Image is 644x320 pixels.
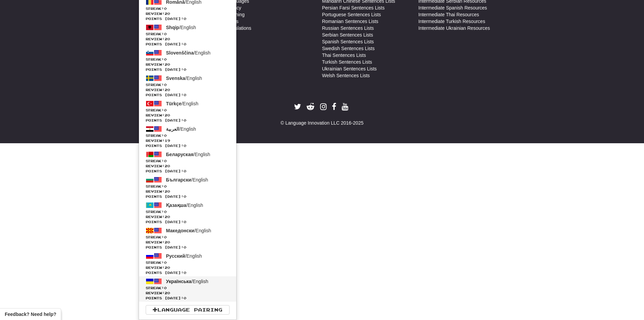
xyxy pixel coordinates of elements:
a: Slovenščina/EnglishStreak:0 Review:20Points [DATE]:0 [139,48,236,73]
a: Welsh Sentences Lists [322,72,370,79]
span: Review: 20 [146,214,230,219]
a: Intermediate Thai Resources [419,11,479,18]
span: Македонски [166,228,194,233]
span: Streak: [146,235,230,240]
span: Streak: [146,133,230,138]
a: Serbian Sentences Lists [322,31,373,38]
a: Ukrainian Sentences Lists [322,65,377,72]
a: Intermediate Turkish Resources [419,18,485,25]
span: Қазақша [166,202,186,208]
span: 0 [164,184,167,188]
span: Review: 20 [146,291,230,296]
span: Streak: [146,209,230,214]
span: Türkçe [166,101,182,106]
a: Spanish Sentences Lists [322,38,374,45]
span: Українська [166,279,191,284]
span: / English [166,177,208,183]
span: Points [DATE]: 0 [146,92,230,98]
a: Language Pairing [146,305,230,315]
a: Македонски/EnglishStreak:0 Review:20Points [DATE]:0 [139,226,236,251]
a: Қазақша/EnglishStreak:0 Review:20Points [DATE]:0 [139,200,236,226]
span: / English [166,253,202,259]
a: Thai Sentences Lists [322,52,366,59]
div: © Language Innovation LLC 2016-2025 [129,120,515,126]
span: Points [DATE]: 0 [146,219,230,225]
a: Persian Farsi Sentences Lists [322,4,385,11]
span: Streak: [146,82,230,87]
span: 0 [164,108,167,112]
span: Svenska [166,76,185,81]
a: Български/EnglishStreak:0 Review:20Points [DATE]:0 [139,175,236,200]
span: Streak: [146,158,230,164]
span: / English [166,126,196,132]
span: / English [166,152,210,157]
span: Review: 20 [146,11,230,16]
span: Open feedback widget [5,311,56,318]
span: 0 [164,133,167,137]
span: Review: 20 [146,164,230,169]
span: Streak: [146,260,230,265]
span: Review: 20 [146,240,230,245]
span: / English [166,202,203,208]
a: Romanian Sentences Lists [322,18,379,25]
span: Review: 19 [146,138,230,143]
span: Points [DATE]: 0 [146,16,230,21]
span: Беларуская [166,152,193,157]
a: Turkish Sentences Lists [322,59,372,65]
span: Streak: [146,108,230,113]
span: Points [DATE]: 0 [146,169,230,174]
span: Slovenščina [166,50,194,56]
a: Swedish Sentences Lists [322,45,375,52]
span: Streak: [146,184,230,189]
span: 0 [164,83,167,87]
a: Беларуская/EnglishStreak:0 Review:20Points [DATE]:0 [139,149,236,175]
span: 0 [164,159,167,163]
span: Review: 20 [146,62,230,67]
a: Translations [226,25,252,31]
a: العربية/EnglishStreak:0 Review:19Points [DATE]:0 [139,124,236,149]
span: Review: 20 [146,37,230,42]
span: Shqip [166,25,179,30]
a: Portuguese Sentences Lists [322,11,381,18]
span: 0 [164,210,167,214]
a: Russian Sentences Lists [322,25,374,31]
span: / English [166,25,196,30]
span: Points [DATE]: 0 [146,118,230,123]
a: Українська/EnglishStreak:0 Review:20Points [DATE]:0 [139,276,236,302]
span: / English [166,76,202,81]
span: Review: 20 [146,113,230,118]
span: Points [DATE]: 0 [146,194,230,199]
span: Review: 20 [146,265,230,270]
span: 0 [164,32,167,36]
span: 0 [164,235,167,239]
span: 0 [164,57,167,61]
a: Intermediate Spanish Resources [419,4,487,11]
a: Shqip/EnglishStreak:0 Review:20Points [DATE]:0 [139,22,236,48]
span: Points [DATE]: 0 [146,42,230,47]
span: 0 [164,286,167,290]
span: العربية [166,126,179,132]
span: Български [166,177,191,183]
a: Svenska/EnglishStreak:0 Review:20Points [DATE]:0 [139,73,236,99]
span: Streak: [146,31,230,37]
span: Points [DATE]: 0 [146,143,230,148]
span: Streak: [146,6,230,11]
span: Русский [166,253,185,259]
a: Русский/EnglishStreak:0 Review:20Points [DATE]:0 [139,251,236,276]
span: Points [DATE]: 0 [146,245,230,250]
span: Review: 20 [146,189,230,194]
span: / English [166,50,211,56]
span: Review: 20 [146,87,230,92]
span: Streak: [146,57,230,62]
span: 0 [164,6,167,10]
span: / English [166,101,198,106]
span: Points [DATE]: 0 [146,67,230,72]
span: / English [166,279,208,284]
a: Türkçe/EnglishStreak:0 Review:20Points [DATE]:0 [139,99,236,124]
a: Intermediate Ukrainian Resources [419,25,490,31]
span: Streak: [146,285,230,291]
span: / English [166,228,211,233]
span: 0 [164,260,167,264]
span: Points [DATE]: 0 [146,270,230,275]
span: Points [DATE]: 0 [146,296,230,301]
